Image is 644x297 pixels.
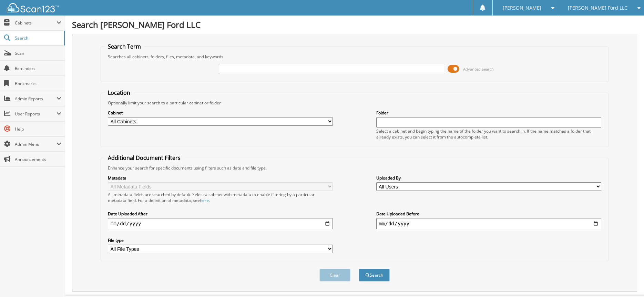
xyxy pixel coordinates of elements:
span: Help [15,126,61,132]
div: Select a cabinet and begin typing the name of the folder you want to search in. If the name match... [376,128,601,140]
label: Date Uploaded Before [376,211,601,217]
legend: Location [104,89,134,96]
span: Scan [15,50,61,56]
input: start [108,218,333,229]
label: Uploaded By [376,175,601,181]
label: File type [108,237,333,243]
span: Bookmarks [15,81,61,86]
button: Clear [319,269,350,281]
div: Enhance your search for specific documents using filters such as date and file type. [104,165,605,171]
button: Search [359,269,390,281]
a: here [200,197,209,203]
span: Reminders [15,65,61,71]
span: Announcements [15,156,61,162]
label: Date Uploaded After [108,211,333,217]
div: All metadata fields are searched by default. Select a cabinet with metadata to enable filtering b... [108,192,333,203]
span: Admin Menu [15,141,57,147]
legend: Additional Document Filters [104,154,184,162]
img: scan123-logo-white.svg [7,3,59,12]
h1: Search [PERSON_NAME] Ford LLC [72,19,637,30]
input: end [376,218,601,229]
legend: Search Term [104,43,144,50]
span: Cabinets [15,20,57,26]
span: [PERSON_NAME] [503,6,541,10]
span: Admin Reports [15,96,57,102]
iframe: Chat Widget [610,264,644,297]
label: Folder [376,110,601,116]
span: User Reports [15,111,57,117]
label: Cabinet [108,110,333,116]
label: Metadata [108,175,333,181]
div: Optionally limit your search to a particular cabinet or folder [104,100,605,106]
span: Search [15,35,60,41]
div: Searches all cabinets, folders, files, metadata, and keywords [104,54,605,60]
span: Advanced Search [463,66,494,72]
span: [PERSON_NAME] Ford LLC [568,6,627,10]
